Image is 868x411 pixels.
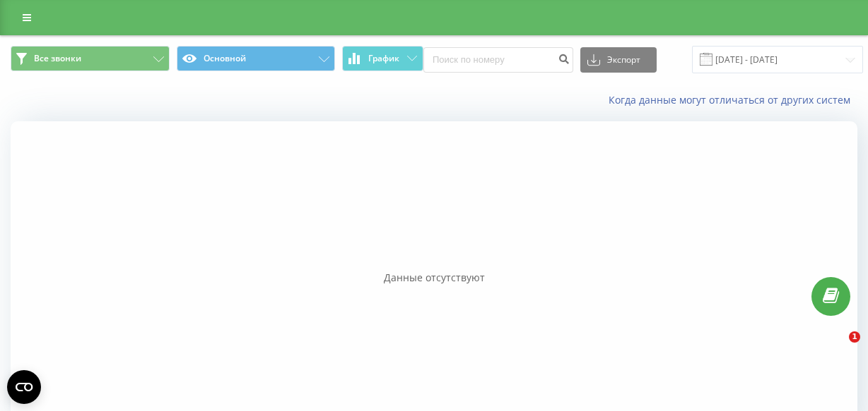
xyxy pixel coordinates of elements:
[11,271,857,285] div: Данные отсутствуют
[368,54,399,63] span: График
[34,53,81,64] span: Все звонки
[609,93,857,106] a: Когда данные могут отличаться от других систем
[820,331,854,365] iframe: Intercom live chat
[7,370,41,404] button: Open CMP widget
[11,46,170,71] button: Все звонки
[423,47,573,73] input: Поиск по номеру
[580,47,657,73] button: Экспорт
[342,46,423,71] button: График
[849,331,860,343] span: 1
[177,46,336,71] button: Основной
